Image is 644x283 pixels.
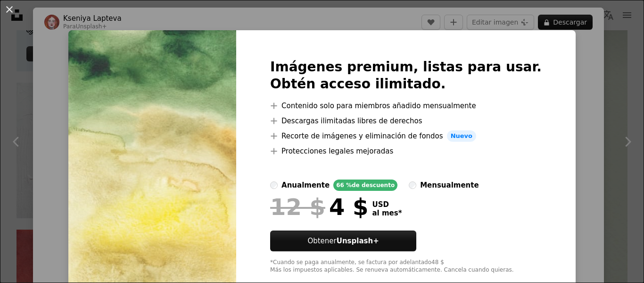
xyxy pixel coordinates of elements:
[270,146,542,157] li: Protecciones legales mejoradas
[270,59,542,93] h2: Imágenes premium, listas para usar. Obtén acceso ilimitado.
[420,180,479,191] div: mensualmente
[281,180,330,191] div: anualmente
[270,259,542,274] div: *Cuando se paga anualmente, se factura por adelantado 48 $ Más los impuestos aplicables. Se renue...
[270,130,542,142] li: Recorte de imágenes y eliminación de fondos
[270,181,278,189] input: anualmente66 %de descuento
[270,195,368,219] div: 4 $
[270,231,416,251] button: ObtenerUnsplash+
[372,209,402,217] span: al mes *
[337,237,379,245] strong: Unsplash+
[372,200,402,209] span: USD
[270,100,542,111] li: Contenido solo para miembros añadido mensualmente
[333,180,397,191] div: 66 % de descuento
[447,130,476,142] span: Nuevo
[270,115,542,127] li: Descargas ilimitadas libres de derechos
[409,181,416,189] input: mensualmente
[270,195,325,219] span: 12 $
